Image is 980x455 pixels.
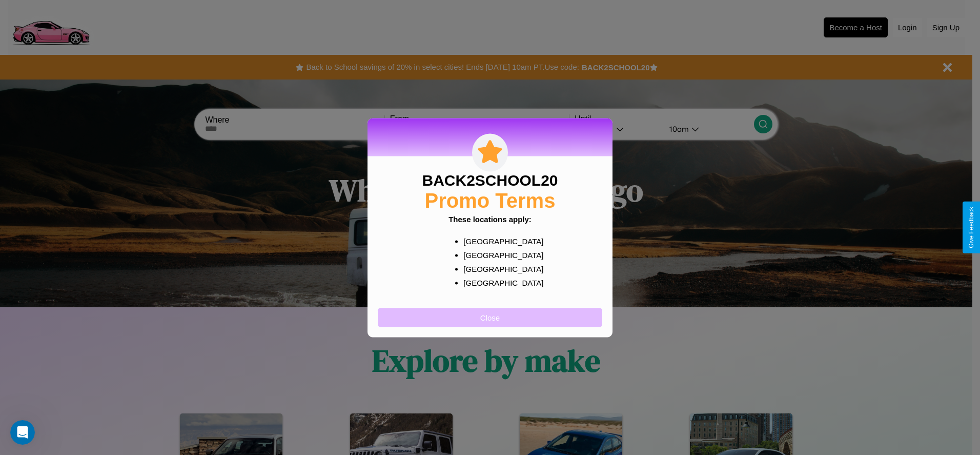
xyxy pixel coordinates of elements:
div: Give Feedback [968,207,975,248]
p: [GEOGRAPHIC_DATA] [463,262,537,275]
b: These locations apply: [448,214,532,223]
p: [GEOGRAPHIC_DATA] [463,275,537,289]
p: [GEOGRAPHIC_DATA] [463,248,537,262]
p: [GEOGRAPHIC_DATA] [463,234,537,248]
button: Close [378,308,602,327]
h2: Promo Terms [425,189,556,212]
h3: BACK2SCHOOL20 [422,171,558,189]
iframe: Intercom live chat [10,420,35,445]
